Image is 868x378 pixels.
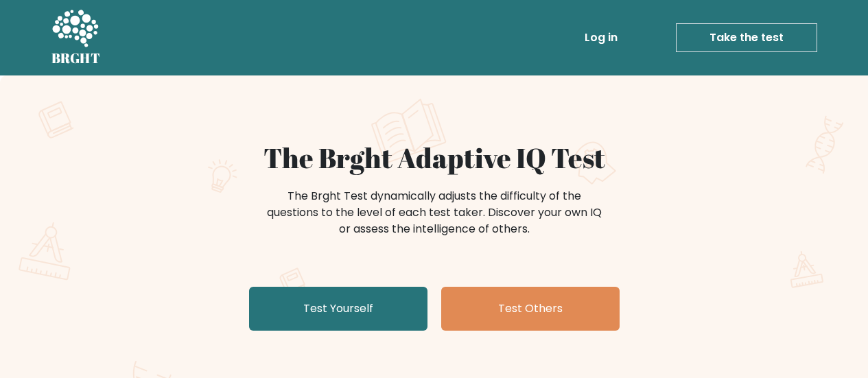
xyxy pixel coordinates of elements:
a: Test Others [441,287,620,331]
h5: BRGHT [51,50,101,67]
div: The Brght Test dynamically adjusts the difficulty of the questions to the level of each test take... [263,188,606,237]
a: Take the test [676,23,817,52]
a: Test Yourself [249,287,427,331]
h1: The Brght Adaptive IQ Test [99,141,769,174]
a: BRGHT [51,5,101,70]
a: Log in [579,24,623,51]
